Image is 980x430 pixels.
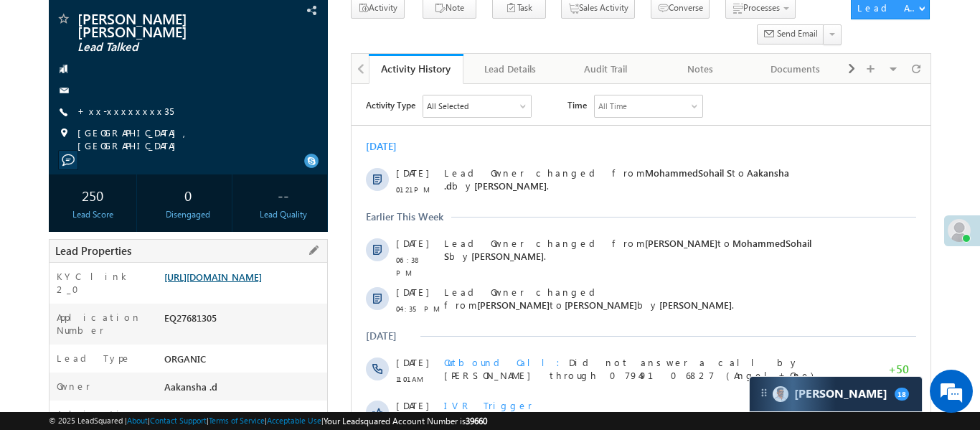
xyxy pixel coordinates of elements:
a: Acceptable Use [267,416,321,425]
span: [DATE] [44,272,77,285]
label: Lead Type [57,352,131,365]
span: Aakansha .d [164,380,217,393]
span: 10:04 AM [44,332,88,345]
div: [DATE] [14,246,61,258]
span: 06:38 PM [44,169,88,195]
img: carter-drag [758,387,770,398]
span: 18 [895,388,909,401]
div: Activity History [380,62,453,75]
a: About [127,416,148,425]
span: IVR Trigger [93,385,181,398]
span: 39660 [466,416,487,426]
span: [DATE] [44,315,77,328]
span: Added by on [93,330,516,343]
span: [PERSON_NAME] [126,215,198,227]
div: [DATE] [14,359,61,372]
span: [GEOGRAPHIC_DATA], [GEOGRAPHIC_DATA] [77,126,302,152]
span: [PERSON_NAME] [308,215,380,227]
span: 10:00 AM [44,402,88,415]
span: IVR Trigger [93,315,181,327]
span: [DATE] [44,83,77,95]
span: System [129,401,156,412]
a: [URL][DOMAIN_NAME] [164,271,262,283]
span: System [129,331,156,342]
div: -- [243,182,324,208]
div: Audit Trail [570,60,641,78]
span: 01:21 PM [44,99,88,112]
span: Lead Owner changed from to by . [93,83,438,108]
a: Notes [654,54,748,84]
span: Outbound Call [93,272,217,284]
div: [DATE] [14,56,61,69]
span: [PERSON_NAME] [120,166,192,178]
span: Lead Owner changed from to by . [93,202,382,227]
span: 11:01 AM [44,289,88,302]
div: 0 [148,182,228,208]
a: Contact Support [150,416,207,425]
div: All Time [247,16,275,29]
a: Lead Details [463,54,558,84]
span: © 2025 LeadSquared | | | | | [49,414,487,428]
div: Lead Quality [243,208,324,221]
div: carter-dragCarter[PERSON_NAME]18 [749,376,923,412]
span: Lead Talked [77,40,250,55]
span: Processes [743,2,780,13]
span: [DATE] [44,202,77,215]
span: Your Leadsquared Account Number is [324,416,487,426]
span: Time [216,11,235,32]
div: Lead Actions [857,1,918,14]
button: Send Email [757,24,824,45]
a: Terms of Service [209,416,265,425]
div: 250 [52,182,133,208]
a: Activity History [369,54,463,84]
span: [DATE] [44,153,77,166]
label: Application Number [57,311,150,337]
label: Owner [57,380,90,393]
div: Lead Details [475,60,545,78]
span: [DATE] 10:04 AM [166,331,228,342]
span: Lead Owner changed from to by . [93,153,460,178]
div: All Selected [75,16,117,29]
span: MohammedSohail S [293,83,380,95]
div: Lead Score [52,208,133,221]
span: [PERSON_NAME] [PERSON_NAME] [77,11,250,37]
span: [PERSON_NAME] [213,215,286,227]
label: KYC link 2_0 [57,270,150,296]
div: Earlier This Week [14,126,92,139]
div: All Selected [72,11,179,33]
span: [PERSON_NAME] [293,153,366,165]
a: +xx-xxxxxxxx35 [77,105,174,117]
span: [PERSON_NAME] [123,95,195,108]
span: [DATE] 10:00 AM [166,401,228,412]
a: Documents [748,54,843,84]
span: [DATE] [44,385,77,398]
div: EQ27681305 [161,311,327,331]
span: Send Email [777,27,818,40]
div: Notes [665,60,735,78]
div: ORGANIC [161,352,327,372]
div: Documents [760,60,830,78]
span: Aakansha .d [93,83,438,108]
span: 04:35 PM [44,218,88,231]
a: Audit Trail [559,54,654,84]
span: Activity Type [14,11,64,32]
span: MohammedSohail S [93,153,460,178]
div: Disengaged [148,208,228,221]
span: +50 [537,279,557,296]
span: Lead Properties [55,243,131,258]
span: Added by on [93,401,516,413]
span: Did not answer a call by [PERSON_NAME] through 07949106827 (Angel+One). [93,272,464,297]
